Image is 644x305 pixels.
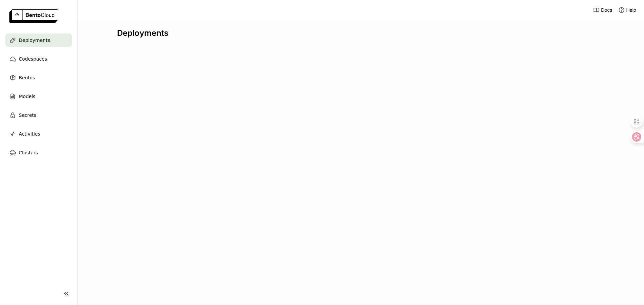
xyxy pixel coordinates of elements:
[19,74,35,82] span: Bentos
[19,149,38,157] span: Clusters
[19,130,40,138] span: Activities
[626,7,636,13] span: Help
[19,55,47,63] span: Codespaces
[19,111,36,119] span: Secrets
[5,127,72,141] a: Activities
[9,9,58,23] img: logo
[5,90,72,103] a: Models
[5,71,72,84] a: Bentos
[593,7,612,13] a: Docs
[5,108,72,122] a: Secrets
[5,146,72,159] a: Clusters
[19,36,50,44] span: Deployments
[618,7,636,13] div: Help
[19,92,35,100] span: Models
[117,28,604,38] div: Deployments
[601,7,612,13] span: Docs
